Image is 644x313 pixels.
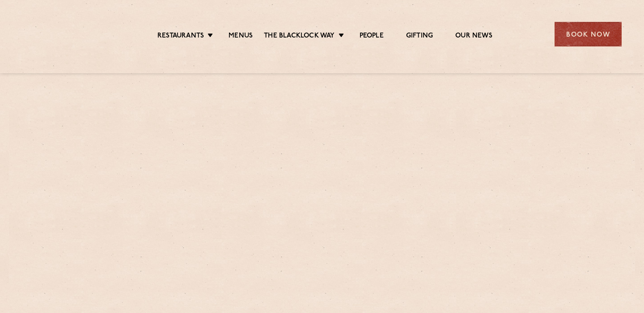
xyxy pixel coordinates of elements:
[264,32,335,42] a: The Blacklock Way
[360,32,384,42] a: People
[555,22,622,46] div: Book Now
[157,32,204,42] a: Restaurants
[22,8,100,60] img: svg%3E
[455,32,492,42] a: Our News
[406,32,433,42] a: Gifting
[229,32,253,42] a: Menus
